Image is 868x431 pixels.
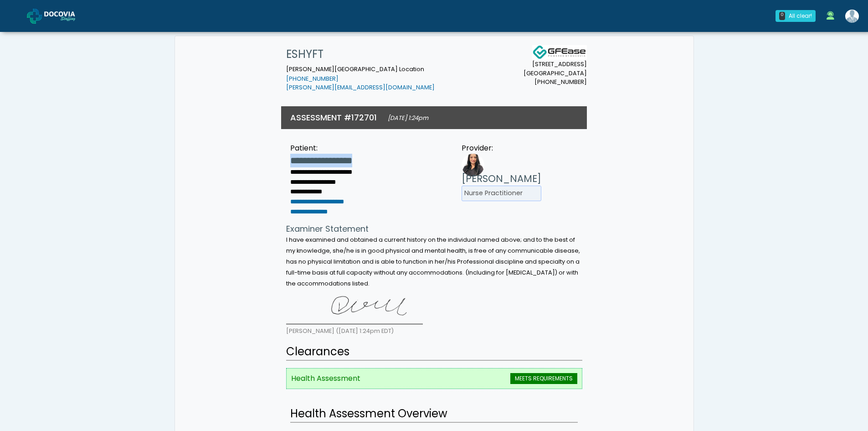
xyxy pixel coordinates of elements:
[44,11,90,21] img: Docovia
[27,9,42,24] img: Docovia
[524,60,587,86] small: [STREET_ADDRESS] [GEOGRAPHIC_DATA] [PHONE_NUMBER]
[27,1,90,31] a: Docovia
[510,373,577,384] span: MEETS REQUIREMENTS
[462,172,541,186] h3: [PERSON_NAME]
[770,6,821,26] a: 0 All clear!
[462,186,541,201] li: Nurse Practitioner
[286,292,423,324] img: SAAAAAElFTkSuQmCC
[286,236,580,287] small: I have examined and obtained a current history on the individual named above; and to the best of ...
[286,327,394,335] small: [PERSON_NAME] ([DATE] 1:24pm EDT)
[462,154,484,177] img: Provider image
[290,112,377,123] h3: ASSESSMENT #172701
[845,10,859,23] img: Shakerra Crippen
[532,45,587,60] img: Docovia Staffing Logo
[388,114,428,122] small: [DATE] 1:24pm
[789,12,812,20] div: All clear!
[286,368,582,389] li: Health Assessment
[290,143,375,154] div: Patient:
[779,12,785,20] div: 0
[286,343,582,361] h2: Clearances
[286,224,582,234] h4: Examiner Statement
[286,45,435,63] h1: ESHYFT
[286,83,435,91] a: [PERSON_NAME][EMAIL_ADDRESS][DOMAIN_NAME]
[286,75,339,83] a: [PHONE_NUMBER]
[7,4,35,31] button: Open LiveChat chat widget
[286,65,435,92] small: [PERSON_NAME][GEOGRAPHIC_DATA] Location
[290,405,578,423] h2: Health Assessment Overview
[462,143,541,154] div: Provider:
